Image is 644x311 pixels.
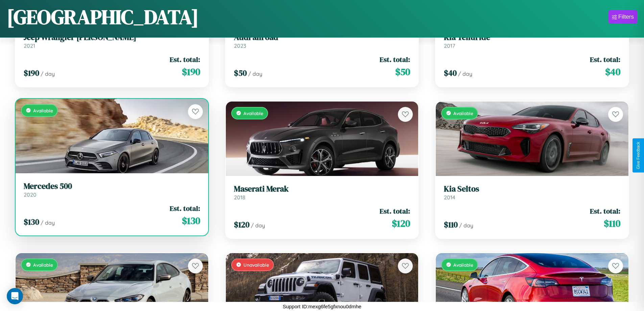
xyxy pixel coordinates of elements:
[243,110,263,116] span: Available
[636,142,641,169] div: Give Feedback
[392,217,410,230] span: $ 120
[7,3,199,31] h1: [GEOGRAPHIC_DATA]
[234,184,410,201] a: Maserati Merak2018
[7,288,23,304] div: Open Intercom Messenger
[248,70,262,77] span: / day
[234,194,245,201] span: 2018
[395,65,410,79] span: $ 50
[444,219,458,230] span: $ 110
[453,262,473,268] span: Available
[234,219,249,230] span: $ 120
[24,191,37,198] span: 2020
[590,206,620,216] span: Est. total:
[33,108,53,113] span: Available
[453,110,473,116] span: Available
[24,181,200,191] h3: Mercedes 500
[444,184,620,201] a: Kia Seltos2014
[24,67,39,79] span: $ 190
[24,42,35,49] span: 2021
[444,42,455,49] span: 2017
[618,14,634,20] div: Filters
[458,70,472,77] span: / day
[24,32,200,49] a: Jeep Wrangler [PERSON_NAME]2021
[182,65,200,79] span: $ 190
[182,214,200,227] span: $ 130
[41,219,55,226] span: / day
[380,54,410,64] span: Est. total:
[251,222,265,229] span: / day
[283,302,361,311] p: Support ID: mexg6fe5gfxnou0dmhe
[604,217,620,230] span: $ 110
[459,222,473,229] span: / day
[170,54,200,64] span: Est. total:
[444,32,620,42] h3: Kia Telluride
[24,181,200,198] a: Mercedes 5002020
[444,184,620,194] h3: Kia Seltos
[234,32,410,49] a: Audi allroad2023
[234,67,247,79] span: $ 50
[380,206,410,216] span: Est. total:
[170,203,200,213] span: Est. total:
[444,194,455,201] span: 2014
[243,262,269,268] span: Unavailable
[41,70,55,77] span: / day
[444,32,620,49] a: Kia Telluride2017
[33,262,53,268] span: Available
[234,42,246,49] span: 2023
[605,65,620,79] span: $ 40
[234,32,410,42] h3: Audi allroad
[590,54,620,64] span: Est. total:
[609,10,637,24] button: Filters
[444,67,457,79] span: $ 40
[234,184,410,194] h3: Maserati Merak
[24,216,39,227] span: $ 130
[24,32,200,42] h3: Jeep Wrangler [PERSON_NAME]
